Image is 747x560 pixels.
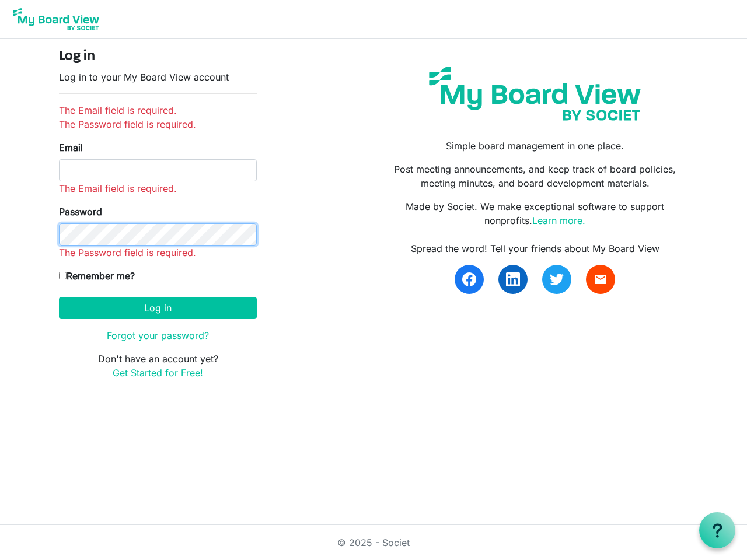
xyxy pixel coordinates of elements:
[113,367,203,379] a: Get Started for Free!
[382,139,688,153] p: Simple board management in one place.
[59,269,135,283] label: Remember me?
[420,58,650,129] img: my-board-view-societ.svg
[59,183,177,194] span: The Email field is required.
[382,242,688,256] div: Spread the word! Tell your friends about My Board View
[382,162,688,190] p: Post meeting announcements, and keep track of board policies, meeting minutes, and board developm...
[59,297,257,319] button: Log in
[59,141,83,155] label: Email
[506,272,520,286] img: linkedin.svg
[462,272,476,286] img: facebook.svg
[59,205,102,219] label: Password
[382,199,688,228] p: Made by Societ. We make exceptional software to support nonprofits.
[59,352,257,380] p: Don't have an account yet?
[337,537,410,548] a: © 2025 - Societ
[59,103,257,117] li: The Email field is required.
[59,117,257,131] li: The Password field is required.
[594,272,608,286] span: email
[59,272,67,279] input: Remember me?
[59,48,257,65] h4: Log in
[550,272,564,286] img: twitter.svg
[586,265,615,294] a: email
[59,247,196,258] span: The Password field is required.
[532,215,585,226] a: Learn more.
[59,70,257,84] p: Log in to your My Board View account
[107,330,209,341] a: Forgot your password?
[9,5,103,34] img: My Board View Logo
